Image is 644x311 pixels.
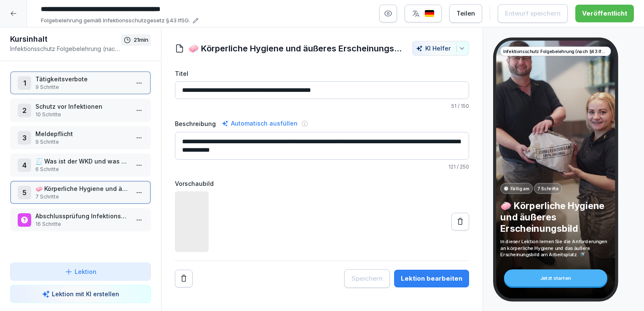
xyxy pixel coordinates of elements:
[416,45,465,52] div: KI Helfer
[510,185,529,192] p: Fällig am
[18,186,31,199] div: 5
[344,269,390,288] button: Speichern
[504,269,607,286] div: Jetzt starten
[401,274,462,283] div: Lektion bearbeiten
[35,83,129,91] p: 9 Schritte
[18,158,31,172] div: 4
[35,193,129,201] p: 7 Schritte
[448,164,456,170] span: 121
[456,9,475,18] div: Teilen
[500,200,611,234] p: 🧼 Körperliche Hygiene und äußeres Erscheinungsbild
[498,4,568,23] button: Entwurf speichern
[10,153,151,177] div: 4🧾 Was ist der WKD und was muss ich tun?6 Schritte
[10,181,151,204] div: 5🧼 Körperliche Hygiene und äußeres Erscheinungsbild7 Schritte
[10,44,121,53] p: Infektionsschutz Folgebelehrung (nach §43 IfSG)
[10,99,151,122] div: 2Schutz vor Infektionen10 Schritte
[500,238,611,258] p: In dieser Lektion lernen Sie die Anforderungen an körperliche Hygiene und das äußere Erscheinungs...
[35,157,129,166] p: 🧾 Was ist der WKD und was muss ich tun?
[41,16,190,25] p: Folgebelehrung gemäß Infektionsschutzgesetz §43 IfSG.
[505,9,561,18] div: Entwurf speichern
[10,263,151,281] button: Lektion
[35,102,129,111] p: Schutz vor Infektionen
[35,212,129,220] p: Abschlussprüfung Infektionsschutz
[35,129,129,138] p: Meldepflicht
[35,220,129,228] p: 16 Schritte
[424,10,435,18] img: de.svg
[10,126,151,149] div: 3Meldepflicht9 Schritte
[10,208,151,231] div: Abschlussprüfung Infektionsschutz16 Schritte
[352,274,383,283] div: Speichern
[134,36,148,44] p: 21 min
[451,103,456,109] span: 51
[35,184,129,193] p: 🧼 Körperliche Hygiene und äußeres Erscheinungsbild
[175,119,216,128] label: Beschreibung
[10,71,151,94] div: 1Tätigkeitsverbote9 Schritte
[175,163,469,171] p: / 250
[18,131,31,145] div: 3
[503,48,608,54] p: Infektionsschutz Folgebelehrung (nach §43 IfSG)
[575,5,634,22] button: Veröffentlicht
[52,290,119,298] p: Lektion mit KI erstellen
[175,270,193,287] button: Remove
[175,69,469,78] label: Titel
[10,34,121,44] h1: Kursinhalt
[582,9,627,18] div: Veröffentlicht
[35,138,129,146] p: 9 Schritte
[18,104,31,117] div: 2
[175,102,469,110] p: / 150
[35,166,129,173] p: 6 Schritte
[412,41,469,56] button: KI Helfer
[18,76,31,90] div: 1
[394,270,469,287] button: Lektion bearbeiten
[175,179,469,188] label: Vorschaubild
[220,118,299,129] div: Automatisch ausfüllen
[75,267,97,276] p: Lektion
[537,185,558,192] p: 7 Schritte
[35,111,129,118] p: 10 Schritte
[35,75,129,83] p: Tätigkeitsverbote
[188,42,404,55] h1: 🧼 Körperliche Hygiene und äußeres Erscheinungsbild
[10,285,151,303] button: Lektion mit KI erstellen
[449,4,482,23] button: Teilen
